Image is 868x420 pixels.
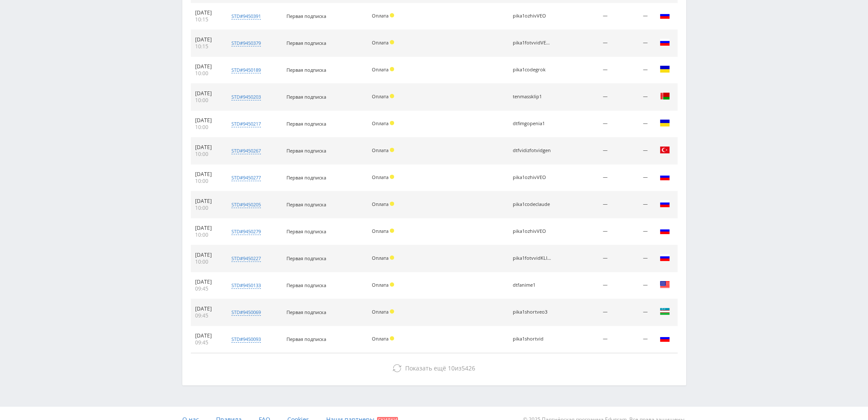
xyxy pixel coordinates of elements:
[195,279,219,285] div: [DATE]
[195,178,219,185] div: 10:00
[612,326,652,353] td: —
[191,360,678,377] button: Показать ещё 10из5426
[195,225,219,232] div: [DATE]
[612,111,652,138] td: —
[372,12,389,19] span: Оплата
[231,174,261,181] div: std#9450277
[372,174,389,180] span: Оплата
[660,10,670,21] img: rus.png
[660,253,670,263] img: rus.png
[570,245,612,272] td: —
[231,120,261,127] div: std#9450217
[513,67,551,73] div: pika1codegrok
[195,171,219,178] div: [DATE]
[570,84,612,111] td: —
[286,120,326,127] span: Первая подписка
[570,218,612,245] td: —
[286,336,326,342] span: Первая подписка
[660,333,670,344] img: rus.png
[372,120,389,126] span: Оплата
[612,138,652,164] td: —
[462,364,475,372] span: 5426
[570,111,612,138] td: —
[660,172,670,182] img: rus.png
[372,93,389,100] span: Оплата
[286,67,326,73] span: Первая подписка
[195,70,219,77] div: 10:00
[660,64,670,74] img: ukr.png
[390,94,394,98] span: Холд
[570,30,612,57] td: —
[231,336,261,343] div: std#9450093
[372,308,389,315] span: Оплата
[372,282,389,288] span: Оплата
[286,147,326,154] span: Первая подписка
[286,174,326,181] span: Первая подписка
[195,117,219,124] div: [DATE]
[390,175,394,179] span: Холд
[372,147,389,153] span: Оплата
[390,256,394,260] span: Холд
[513,229,551,234] div: pika1ozhivVEO
[660,306,670,317] img: uzb.png
[390,67,394,71] span: Холд
[390,309,394,314] span: Холд
[660,199,670,209] img: rus.png
[570,57,612,84] td: —
[195,339,219,346] div: 09:45
[231,13,261,20] div: std#9450391
[612,3,652,30] td: —
[231,282,261,289] div: std#9450133
[195,124,219,131] div: 10:00
[195,285,219,292] div: 09:45
[195,63,219,70] div: [DATE]
[286,40,326,46] span: Первая подписка
[195,198,219,205] div: [DATE]
[513,336,551,342] div: pika1shortvid
[513,148,551,153] div: dtfvidizfotvidgen
[390,282,394,287] span: Холд
[195,205,219,211] div: 10:00
[612,84,652,111] td: —
[570,164,612,191] td: —
[286,309,326,315] span: Первая подписка
[390,202,394,206] span: Холд
[195,43,219,50] div: 10:15
[390,336,394,341] span: Холд
[372,201,389,207] span: Оплата
[612,272,652,299] td: —
[448,364,455,372] span: 10
[513,13,551,19] div: pika1ozhivVEO
[286,255,326,261] span: Первая подписка
[286,201,326,208] span: Первая подписка
[660,279,670,290] img: usa.png
[612,245,652,272] td: —
[195,90,219,97] div: [DATE]
[612,164,652,191] td: —
[286,13,326,19] span: Первая подписка
[612,191,652,218] td: —
[195,144,219,151] div: [DATE]
[195,97,219,104] div: 10:00
[612,299,652,326] td: —
[660,91,670,101] img: blr.png
[372,335,389,342] span: Оплата
[286,94,326,100] span: Первая подписка
[405,364,446,372] span: Показать ещё
[286,228,326,235] span: Первая подписка
[195,258,219,265] div: 10:00
[612,57,652,84] td: —
[390,121,394,125] span: Холд
[660,37,670,47] img: rus.png
[570,326,612,353] td: —
[390,40,394,44] span: Холд
[372,255,389,261] span: Оплата
[513,94,551,100] div: tenmassklip1
[660,226,670,236] img: rus.png
[372,228,389,234] span: Оплата
[195,252,219,258] div: [DATE]
[195,16,219,23] div: 10:15
[286,282,326,288] span: Первая подписка
[513,309,551,315] div: pika1shortveo3
[513,121,551,126] div: dtfimgopenia1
